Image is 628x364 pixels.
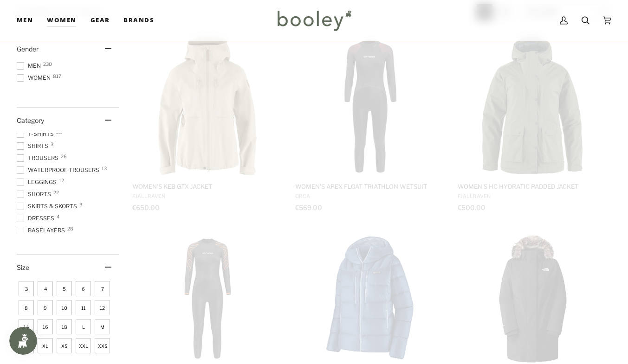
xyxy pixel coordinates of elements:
[53,190,59,195] span: 22
[17,263,29,271] span: Size
[76,281,91,296] span: Size: 6
[47,16,76,25] span: Women
[51,142,53,147] span: 3
[17,74,53,82] span: Women
[273,7,355,34] img: Booley
[17,214,57,223] span: Dresses
[57,319,72,334] span: Size: 18
[67,226,73,231] span: 28
[61,154,67,159] span: 26
[17,130,57,138] span: T-Shirts
[17,178,59,186] span: Leggings
[57,214,59,219] span: 4
[76,338,91,353] span: Size: XXL
[38,300,53,315] span: Size: 9
[53,74,61,78] span: 817
[95,300,110,315] span: Size: 12
[56,130,62,134] span: 23
[19,281,34,296] span: Size: 3
[38,338,53,353] span: Size: XL
[57,281,72,296] span: Size: 5
[123,16,154,25] span: Brands
[79,202,82,207] span: 3
[9,327,37,355] iframe: Button to open loyalty program pop-up
[19,300,34,315] span: Size: 8
[17,190,54,198] span: Shorts
[17,154,61,162] span: Trousers
[59,178,64,183] span: 12
[76,319,91,334] span: Size: L
[38,319,53,334] span: Size: 16
[17,45,39,53] span: Gender
[95,319,110,334] span: Size: M
[102,166,107,171] span: 13
[17,16,33,25] span: Men
[17,202,80,211] span: Skirts & Skorts
[95,338,110,353] span: Size: XXS
[17,116,44,124] span: Category
[17,226,68,235] span: Baselayers
[43,62,52,66] span: 230
[95,281,110,296] span: Size: 7
[17,142,51,150] span: Shirts
[91,16,110,25] span: Gear
[19,319,34,334] span: Size: 14
[17,62,44,70] span: Men
[57,338,72,353] span: Size: XS
[57,300,72,315] span: Size: 10
[38,281,53,296] span: Size: 4
[17,166,102,174] span: Waterproof Trousers
[76,300,91,315] span: Size: 11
